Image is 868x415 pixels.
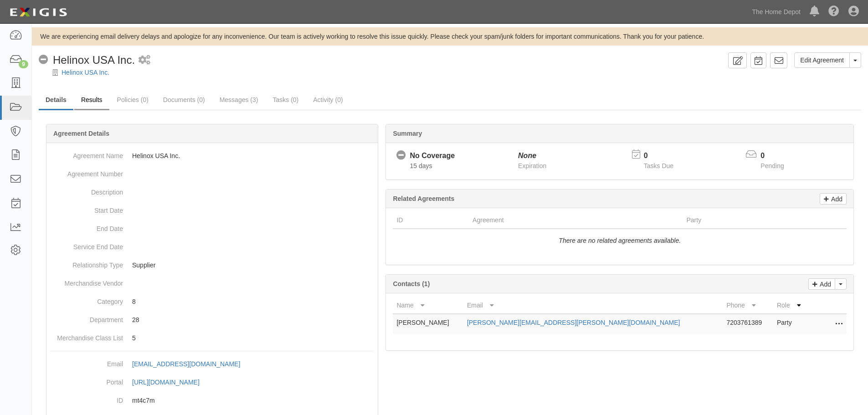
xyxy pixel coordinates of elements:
[306,91,349,109] a: Activity (0)
[773,297,810,314] th: Role
[393,195,454,202] b: Related Agreements
[32,32,868,41] div: We are experiencing email delivery delays and apologize for any inconvenience. Our team is active...
[410,162,432,169] span: Since 08/12/2025
[50,311,123,324] dt: Department
[410,151,455,161] div: No Coverage
[723,314,773,334] td: 7203761389
[393,212,469,229] th: ID
[644,151,685,161] p: 0
[132,379,210,386] a: [URL][DOMAIN_NAME]
[463,297,723,314] th: Email
[50,165,123,179] dt: Agreement Number
[53,54,135,66] span: Helinox USA Inc.
[110,91,155,109] a: Policies (0)
[808,278,835,290] a: Add
[50,256,374,274] dd: Supplier
[50,256,123,270] dt: Relationship Type
[50,220,123,233] dt: End Date
[266,91,305,109] a: Tasks (0)
[132,359,240,369] div: [EMAIL_ADDRESS][DOMAIN_NAME]
[132,333,374,343] p: 5
[760,162,784,169] span: Pending
[50,238,123,251] dt: Service End Date
[723,297,773,314] th: Phone
[817,279,831,289] p: Add
[396,151,406,160] i: No Coverage
[644,162,673,169] span: Tasks Due
[50,147,374,165] dd: Helinox USA Inc.
[559,237,681,244] i: There are no related agreements available.
[50,373,123,387] dt: Portal
[50,329,123,343] dt: Merchandise Class List
[393,314,463,334] td: [PERSON_NAME]
[213,91,265,109] a: Messages (3)
[50,391,374,410] dd: mt4c7m
[393,280,430,287] b: Contacts (1)
[50,292,123,306] dt: Category
[62,69,109,76] a: Helinox USA Inc.
[828,6,839,17] i: Help Center - Complianz
[39,55,48,65] i: No Coverage
[74,91,109,110] a: Results
[50,183,123,197] dt: Description
[50,355,123,369] dt: Email
[518,152,536,159] i: None
[39,91,73,110] a: Details
[469,212,683,229] th: Agreement
[53,130,109,137] b: Agreement Details
[50,147,123,160] dt: Agreement Name
[132,360,250,368] a: [EMAIL_ADDRESS][DOMAIN_NAME]
[156,91,212,109] a: Documents (0)
[19,60,28,68] div: 9
[829,194,842,204] p: Add
[393,130,422,137] b: Summary
[132,315,374,324] p: 28
[393,297,463,314] th: Name
[518,162,546,169] span: Expiration
[50,391,123,405] dt: ID
[50,274,123,288] dt: Merchandise Vendor
[50,201,123,215] dt: Start Date
[794,52,850,68] a: Edit Agreement
[760,151,795,161] p: 0
[683,212,806,229] th: Party
[820,193,847,205] a: Add
[747,3,805,21] a: The Home Depot
[773,314,810,334] td: Party
[132,297,374,306] p: 8
[7,4,70,20] img: logo-5460c22ac91f19d4615b14bd174203de0afe785f0fc80cf4dbbc73dc1793850b.png
[139,56,150,65] i: 1 scheduled workflow
[467,319,680,326] a: [PERSON_NAME][EMAIL_ADDRESS][PERSON_NAME][DOMAIN_NAME]
[39,52,135,68] div: Helinox USA Inc.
